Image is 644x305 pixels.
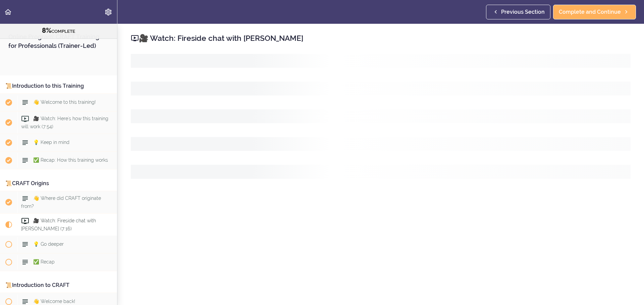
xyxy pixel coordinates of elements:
a: Complete and Continue [553,5,636,19]
span: 👋 Where did CRAFT originate from? [21,196,101,209]
svg: Back to course curriculum [4,8,12,16]
span: 💡 Keep in mind [33,140,69,145]
span: 🎥 Watch: Here's how this training will work (7:54) [21,116,108,129]
span: 8% [42,26,51,34]
span: ✅ Recap [33,259,55,264]
a: Previous Section [486,5,550,19]
svg: Loading [131,54,631,179]
span: 👋 Welcome to this training! [33,99,96,105]
span: 💡 Go deeper [33,241,64,247]
span: 🎥 Watch: Fireside chat with [PERSON_NAME] (7:16) [21,218,96,231]
span: 👋 Welcome back! [33,299,75,304]
span: Previous Section [501,8,545,16]
h2: 🎥 Watch: Fireside chat with [PERSON_NAME] [131,32,631,44]
span: ✅ Recap: How this training works [33,157,108,163]
span: Complete and Continue [559,8,621,16]
svg: Settings Menu [104,8,112,16]
div: COMPLETE [8,26,109,35]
